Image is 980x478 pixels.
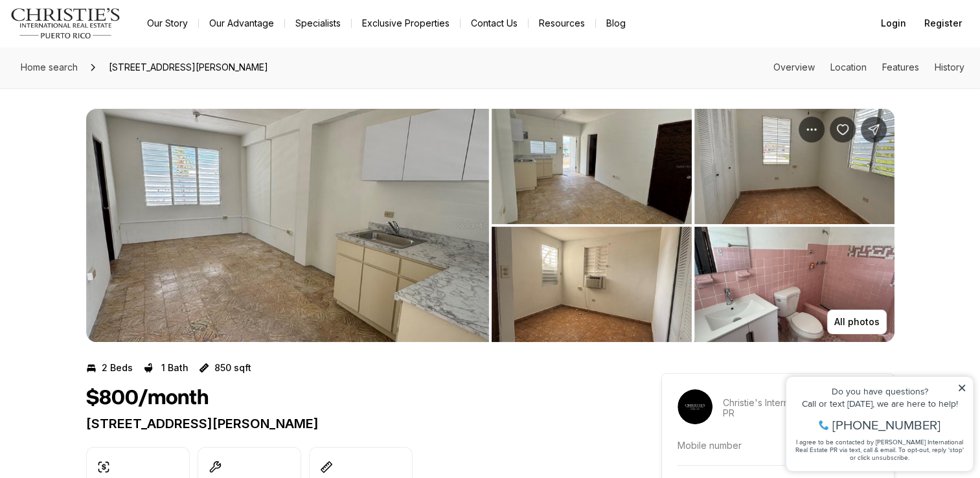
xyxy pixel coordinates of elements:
[492,227,692,342] button: View image gallery
[137,14,198,32] a: Our Story
[21,62,78,73] span: Home search
[492,109,692,224] button: View image gallery
[917,10,970,36] button: Register
[694,109,895,224] button: View image gallery
[86,109,895,342] div: Listing Photos
[596,14,636,32] a: Blog
[214,363,251,373] p: 850 sqft
[861,117,887,142] button: Share Property: 502 ANTILLAS #202
[799,117,825,142] button: Property options
[678,440,742,451] p: Mobile number
[14,41,187,51] div: Call or text [DATE], we are here to help!
[10,8,121,39] img: logo
[827,310,887,334] button: All photos
[773,62,815,73] a: Skip to: Overview
[86,416,615,431] p: [STREET_ADDRESS][PERSON_NAME]
[723,398,878,418] p: Christie's International Real Estate PR
[86,386,209,411] h1: $800/month
[773,62,964,73] nav: Page section menu
[86,109,489,342] li: 1 of 3
[285,14,351,32] a: Specialists
[830,117,856,142] button: Save Property: 502 ANTILLAS #202
[873,10,914,36] button: Login
[14,29,187,38] div: Do you have questions?
[882,62,919,73] a: Skip to: Features
[16,57,83,78] a: Home search
[16,80,185,104] span: I agree to be contacted by [PERSON_NAME] International Real Estate PR via text, call & email. To ...
[529,14,595,32] a: Resources
[830,62,867,73] a: Skip to: Location
[352,14,460,32] a: Exclusive Properties
[881,18,906,28] span: Login
[924,18,962,28] span: Register
[102,363,133,373] p: 2 Beds
[53,61,161,74] span: [PHONE_NUMBER]
[834,317,880,327] p: All photos
[461,14,528,32] button: Contact Us
[492,109,895,342] li: 2 of 3
[161,363,188,373] p: 1 Bath
[199,14,284,32] a: Our Advantage
[104,57,273,78] span: [STREET_ADDRESS][PERSON_NAME]
[935,62,964,73] a: Skip to: History
[694,227,895,342] button: View image gallery
[86,109,489,342] button: View image gallery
